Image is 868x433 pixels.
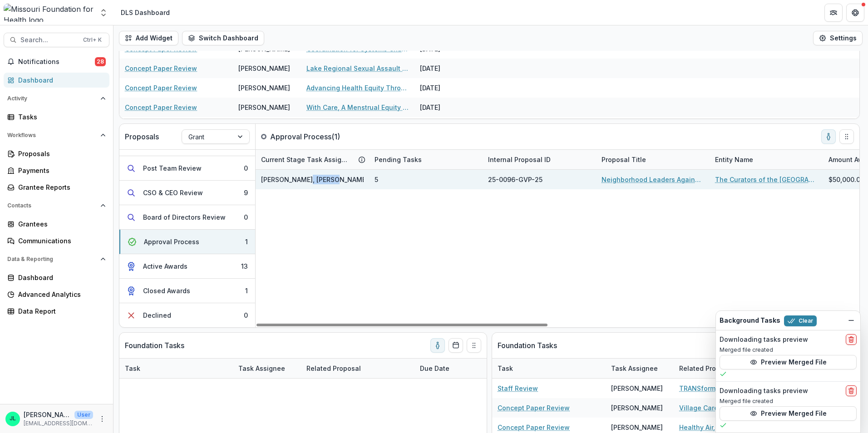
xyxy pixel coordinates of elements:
button: Add Widget [119,31,178,45]
div: Ctrl + K [81,35,104,45]
a: The Curators of the [GEOGRAPHIC_DATA][US_STATE] [715,175,818,184]
button: Notifications28 [4,54,109,69]
div: Task Assignee [606,359,674,378]
div: 0 [244,212,248,222]
div: Internal Proposal ID [483,155,556,164]
a: Grantee Reports [4,180,109,195]
a: Proposals [4,146,109,161]
button: Partners [824,4,843,22]
div: Pending Tasks [369,150,483,169]
div: Related Proposal [674,364,739,373]
a: Dashboard [4,270,109,285]
div: [PERSON_NAME] [611,423,663,432]
button: Clear [784,315,817,326]
div: Active Awards [143,261,187,271]
div: Entity Name [710,155,759,164]
div: [PERSON_NAME] [611,403,663,413]
span: 25-0096-GVP-25 [488,175,542,184]
div: [DATE] [414,117,483,137]
div: [PERSON_NAME] [238,64,290,73]
div: Task [492,359,606,378]
button: Open Workflows [4,128,109,143]
button: Declined0 [119,303,255,327]
div: Jessi LaRose [10,416,16,422]
span: [PERSON_NAME], [PERSON_NAME] [261,175,368,184]
a: Staff Review [498,384,538,393]
div: Task [492,364,518,373]
button: Open entity switcher [97,4,110,22]
a: Communications [4,233,109,248]
span: Workflows [7,132,97,138]
button: Closed Awards1 [119,279,255,303]
a: Village Care: Building Statewide Infrastructure to Address [US_STATE]'s Loneliness Epidemic Throu... [679,403,782,413]
div: Internal Proposal ID [483,150,596,169]
span: 5 [375,175,378,184]
button: Settings [813,31,863,45]
a: Concept Paper Review [125,103,197,112]
div: Entity Name [710,150,823,169]
a: Concept Paper Review [498,403,570,413]
div: Proposals [18,149,102,158]
a: Concept Paper Review [125,64,197,73]
a: Tasks [4,109,109,124]
img: Missouri Foundation for Health logo [4,4,94,22]
div: Tasks [18,112,102,122]
div: Proposal Title [596,150,710,169]
button: Post Team Review0 [119,156,255,181]
span: Search... [20,36,78,44]
div: Grantee Reports [18,182,102,192]
div: Related Proposal [674,359,787,378]
a: Data Report [4,304,109,319]
div: Declined [143,310,171,320]
p: Proposals [125,131,159,142]
button: toggle-assigned-to-me [430,338,445,353]
a: Grantees [4,216,109,231]
div: [DATE] [414,59,483,78]
div: Approval Process [144,237,199,246]
button: CSO & CEO Review9 [119,181,255,205]
div: Task Assignee [606,364,663,373]
button: delete [846,385,857,396]
div: [PERSON_NAME] [238,103,290,112]
p: [EMAIL_ADDRESS][DOMAIN_NAME] [24,419,93,428]
button: delete [846,334,857,345]
div: Board of Directors Review [143,212,226,222]
div: Advanced Analytics [18,290,102,299]
p: Merged file created [720,346,857,354]
span: Activity [7,95,97,102]
div: Post Team Review [143,163,202,173]
p: Foundation Tasks [498,340,557,351]
a: Advancing Health Equity Through Community-Driven Evaluation FY26 - 28 [306,83,409,93]
button: Drag [467,338,481,353]
div: 9 [244,188,248,197]
p: [PERSON_NAME] [24,410,71,419]
button: Preview Merged File [720,406,857,421]
button: Search... [4,33,109,47]
div: [DATE] [414,98,483,117]
p: Foundation Tasks [125,340,184,351]
button: Get Help [846,4,864,22]
button: Open Contacts [4,198,109,213]
button: Calendar [449,338,463,353]
div: [PERSON_NAME] [238,83,290,93]
span: Notifications [18,58,95,66]
a: Concept Paper Review [498,423,570,432]
nav: breadcrumb [117,6,173,19]
a: Payments [4,163,109,178]
span: 28 [95,57,106,66]
div: 1 [245,286,248,295]
span: $50,000.00 [829,175,864,184]
span: Contacts [7,202,97,209]
button: Active Awards13 [119,254,255,279]
div: DLS Dashboard [121,8,170,17]
h2: Downloading tasks preview [720,336,808,344]
div: 1 [245,237,248,246]
button: Drag [839,129,854,144]
h2: Background Tasks [720,317,780,325]
button: Board of Directors Review0 [119,205,255,230]
div: [DATE] [414,78,483,98]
